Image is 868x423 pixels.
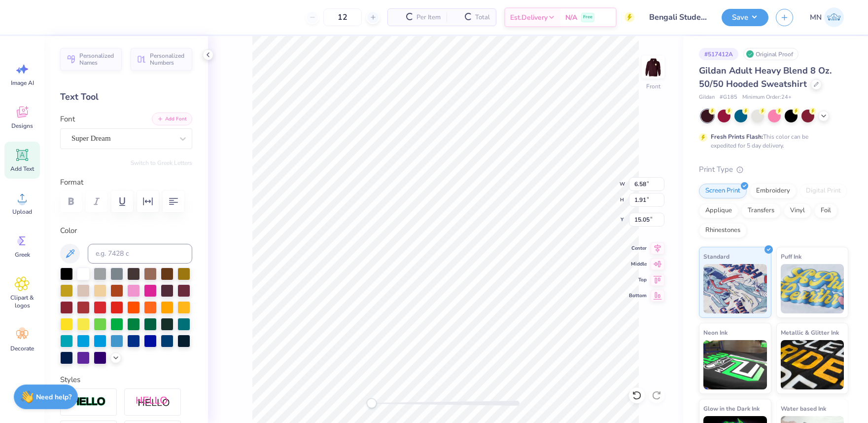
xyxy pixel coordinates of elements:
span: Designs [11,122,33,130]
span: N/A [565,12,577,23]
button: Personalized Names [60,48,122,71]
span: Add Text [10,165,34,173]
strong: Fresh Prints Flash: [711,133,763,141]
span: Free [583,14,592,21]
button: Switch to Greek Letters [131,159,192,167]
span: Decorate [10,345,34,352]
span: Metallic & Glitter Ink [781,327,839,338]
button: Personalized Numbers [131,48,192,71]
span: Standard [703,251,729,262]
span: Top [629,276,647,284]
div: Transfers [741,203,781,218]
label: Format [60,177,192,188]
span: Middle [629,260,647,268]
div: Original Proof [743,48,799,60]
span: Center [629,244,647,252]
label: Styles [60,374,80,385]
span: Est. Delivery [510,12,548,23]
div: Screen Print [699,184,747,198]
div: Embroidery [750,184,797,198]
span: MN [810,12,822,23]
span: Neon Ink [703,327,728,338]
div: # 517412A [699,48,738,60]
label: Font [60,114,75,125]
button: Save [722,9,768,26]
span: Bottom [629,292,647,300]
div: Applique [699,203,738,218]
div: Accessibility label [367,398,377,408]
span: Clipart & logos [6,294,38,309]
div: This color can be expedited for 5 day delivery. [711,132,832,150]
span: Puff Ink [781,251,801,262]
img: Front [643,57,663,77]
span: Per Item [417,12,441,23]
span: Image AI [11,79,34,87]
div: Print Type [699,164,848,175]
a: MN [805,7,848,27]
input: Untitled Design [642,7,714,27]
div: Text Tool [60,90,192,104]
div: Foil [814,203,837,218]
span: Water based Ink [781,403,826,414]
span: Minimum Order: 24 + [742,93,792,102]
input: – – [323,8,362,26]
strong: Need help? [36,392,71,402]
span: Gildan Adult Heavy Blend 8 Oz. 50/50 Hooded Sweatshirt [699,65,832,90]
div: Rhinestones [699,223,747,238]
span: Upload [12,208,32,216]
img: Metallic & Glitter Ink [781,340,844,389]
div: Vinyl [784,203,811,218]
span: Personalized Numbers [150,52,186,66]
img: Standard [703,264,767,313]
img: Puff Ink [781,264,844,313]
span: Glow in the Dark Ink [703,403,760,414]
span: # G185 [720,93,737,102]
span: Personalized Names [79,52,116,66]
input: e.g. 7428 c [88,244,192,264]
label: Color [60,225,192,236]
span: Greek [15,251,30,259]
div: Front [646,82,660,91]
button: Add Font [152,113,192,125]
span: Gildan [699,93,715,102]
div: Digital Print [799,184,847,198]
img: Stroke [71,396,106,408]
span: Total [475,12,490,23]
img: Neon Ink [703,340,767,389]
img: Shadow [136,396,170,408]
img: Mark Navarro [824,7,844,27]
